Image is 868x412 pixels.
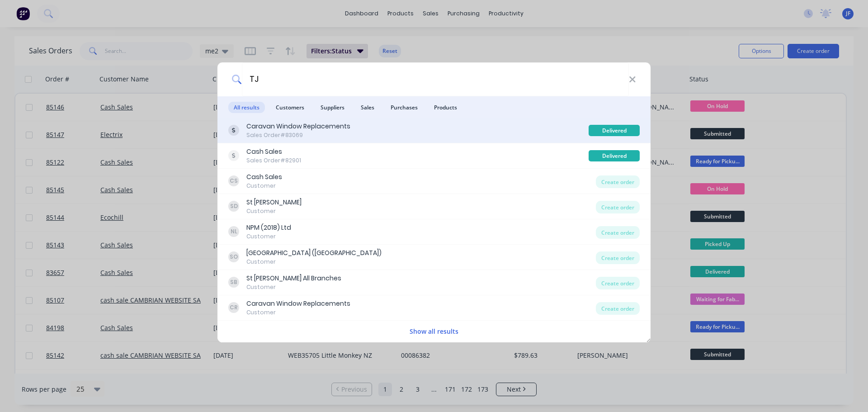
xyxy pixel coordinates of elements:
[242,62,629,96] input: Start typing a customer or supplier name to create a new order...
[246,232,291,241] div: Customer
[246,207,302,215] div: Customer
[246,308,350,317] div: Customer
[385,102,423,113] span: Purchases
[228,102,265,113] span: All results
[246,274,341,283] div: St [PERSON_NAME] All Branches
[228,201,239,212] div: SD
[596,201,640,213] div: Create order
[355,102,380,113] span: Sales
[228,251,239,262] div: SO
[228,226,239,237] div: NL
[246,172,282,182] div: Cash Sales
[246,122,350,131] div: Caravan Window Replacements
[246,182,282,190] div: Customer
[596,226,640,239] div: Create order
[228,302,239,313] div: CR
[589,125,640,136] div: Delivered
[596,277,640,289] div: Create order
[407,326,461,336] button: Show all results
[596,251,640,264] div: Create order
[270,102,310,113] span: Customers
[596,302,640,315] div: Create order
[246,156,301,165] div: Sales Order #82901
[315,102,350,113] span: Suppliers
[246,131,350,139] div: Sales Order #83069
[589,150,640,161] div: Delivered
[246,198,302,207] div: St [PERSON_NAME]
[246,258,382,266] div: Customer
[429,102,462,113] span: Products
[596,175,640,188] div: Create order
[228,277,239,288] div: SB
[246,283,341,291] div: Customer
[228,175,239,186] div: CS
[246,147,301,156] div: Cash Sales
[246,248,382,258] div: [GEOGRAPHIC_DATA] ([GEOGRAPHIC_DATA])
[246,299,350,308] div: Caravan Window Replacements
[246,223,291,232] div: NPM (2018) Ltd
